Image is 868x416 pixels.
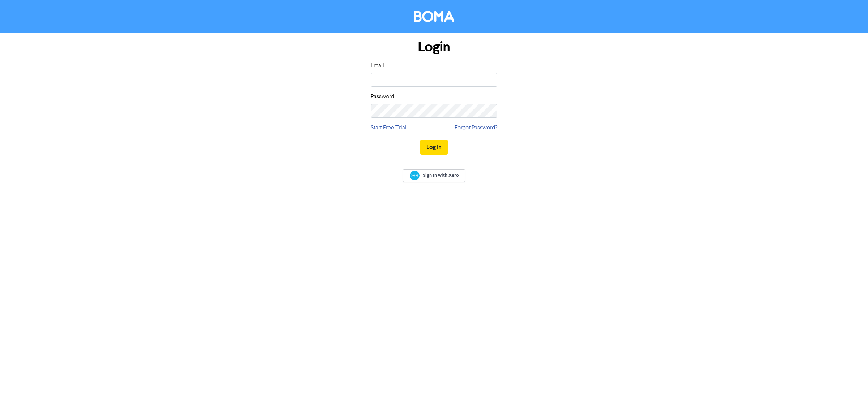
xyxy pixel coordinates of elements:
a: Forgot Password? [455,124,497,132]
label: Password [371,92,394,101]
a: Sign In with Xero [403,169,465,182]
button: Log In [420,140,448,155]
h1: Login [371,39,497,55]
a: Start Free Trial [371,124,407,132]
img: BOMA Logo [414,11,454,22]
img: Xero logo [410,171,420,180]
span: Sign In with Xero [423,172,459,179]
label: Email [371,61,384,70]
